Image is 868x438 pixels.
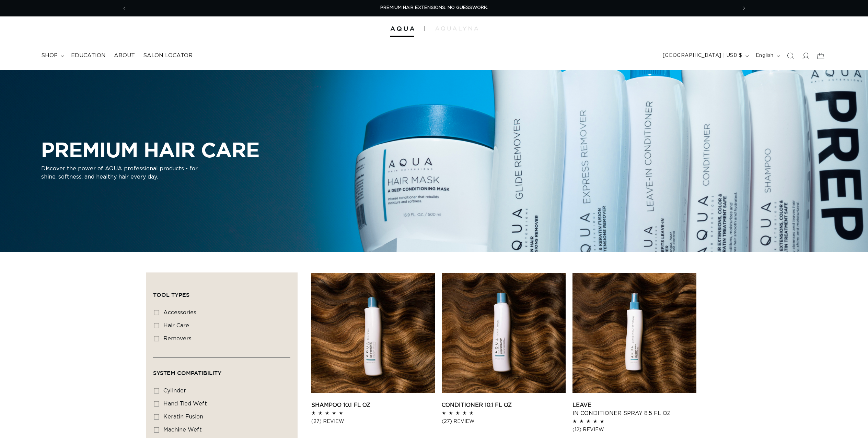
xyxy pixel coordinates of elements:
img: Aqua Hair Extensions [390,26,414,31]
span: cylinder [163,388,186,393]
summary: Search [783,48,798,63]
span: shop [41,52,58,59]
span: English [756,52,774,59]
button: [GEOGRAPHIC_DATA] | USD $ [659,49,752,62]
a: Leave In Conditioner Spray 8.5 fl oz [572,401,696,417]
p: Discover the power of AQUA professional products - for shine, softness, and healthy hair every day. [41,165,213,181]
span: Tool Types [153,292,189,298]
summary: Tool Types (0 selected) [153,280,290,304]
span: machine weft [163,427,202,433]
span: System Compatibility [153,370,221,376]
span: keratin fusion [163,414,203,419]
button: English [752,49,783,62]
span: Education [71,52,106,59]
span: PREMIUM HAIR EXTENSIONS. NO GUESSWORK. [380,5,488,10]
summary: shop [37,48,67,63]
a: Conditioner 10.1 fl oz [442,401,566,409]
span: [GEOGRAPHIC_DATA] | USD $ [663,52,742,59]
button: Previous announcement [117,2,132,15]
span: removers [163,336,192,341]
a: Education [67,48,110,63]
h2: PREMIUM HAIR CARE [41,138,259,162]
a: Shampoo 10.1 fl oz [311,401,435,409]
span: Salon Locator [143,52,193,59]
span: hand tied weft [163,401,207,406]
img: aqualyna.com [435,26,478,31]
span: accessories [163,310,196,315]
span: About [114,52,135,59]
button: Next announcement [737,2,752,15]
span: hair care [163,323,189,328]
a: About [110,48,139,63]
a: Salon Locator [139,48,197,63]
summary: System Compatibility (0 selected) [153,358,290,382]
